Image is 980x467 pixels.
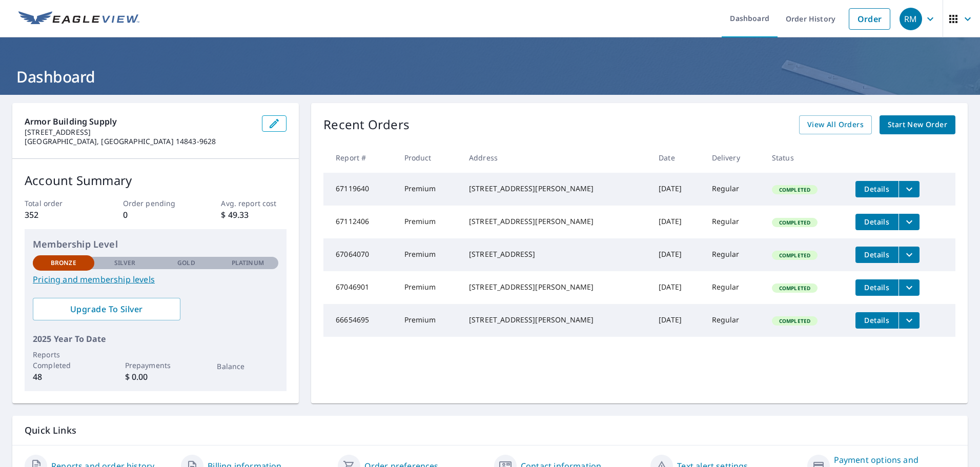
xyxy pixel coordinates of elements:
[899,312,920,329] button: filesDropdownBtn-66654695
[899,247,920,263] button: filesDropdownBtn-67064070
[323,238,396,271] td: 67064070
[862,250,892,259] span: Details
[888,118,947,131] span: Start New Order
[33,237,278,251] p: Membership Level
[125,371,187,383] p: $ 0.00
[855,214,899,230] button: detailsBtn-67112406
[25,171,287,190] p: Account Summary
[855,181,899,197] button: detailsBtn-67119640
[25,209,90,221] p: 352
[177,258,195,268] p: Gold
[704,143,764,173] th: Delivery
[855,312,899,329] button: detailsBtn-66654695
[114,258,136,268] p: Silver
[396,173,461,206] td: Premium
[33,298,180,320] a: Upgrade To Silver
[469,282,642,292] div: [STREET_ADDRESS][PERSON_NAME]
[650,271,703,304] td: [DATE]
[25,198,90,209] p: Total order
[704,304,764,337] td: Regular
[25,424,955,437] p: Quick Links
[25,128,254,137] p: [STREET_ADDRESS]
[323,115,410,134] p: Recent Orders
[221,198,287,209] p: Avg. report cost
[773,285,816,292] span: Completed
[899,214,920,230] button: filesDropdownBtn-67112406
[125,360,187,371] p: Prepayments
[862,184,892,194] span: Details
[773,219,816,226] span: Completed
[461,143,650,173] th: Address
[123,198,189,209] p: Order pending
[855,247,899,263] button: detailsBtn-67064070
[469,315,642,325] div: [STREET_ADDRESS][PERSON_NAME]
[650,238,703,271] td: [DATE]
[704,173,764,206] td: Regular
[862,217,892,227] span: Details
[51,258,76,268] p: Bronze
[849,8,890,30] a: Order
[396,206,461,238] td: Premium
[123,209,189,221] p: 0
[764,143,847,173] th: Status
[650,173,703,206] td: [DATE]
[217,361,278,372] p: Balance
[862,282,892,292] span: Details
[807,118,864,131] span: View All Orders
[41,303,172,315] span: Upgrade To Silver
[773,186,816,193] span: Completed
[33,371,94,383] p: 48
[323,304,396,337] td: 66654695
[862,315,892,325] span: Details
[650,304,703,337] td: [DATE]
[25,137,254,146] p: [GEOGRAPHIC_DATA], [GEOGRAPHIC_DATA] 14843-9628
[899,279,920,296] button: filesDropdownBtn-67046901
[396,304,461,337] td: Premium
[773,252,816,259] span: Completed
[469,216,642,227] div: [STREET_ADDRESS][PERSON_NAME]
[323,143,396,173] th: Report #
[799,115,872,134] a: View All Orders
[900,8,922,30] div: RM
[25,115,254,128] p: Armor Building Supply
[773,317,816,324] span: Completed
[704,206,764,238] td: Regular
[396,143,461,173] th: Product
[323,173,396,206] td: 67119640
[33,273,278,286] a: Pricing and membership levels
[12,66,968,87] h1: Dashboard
[33,333,278,345] p: 2025 Year To Date
[232,258,264,268] p: Platinum
[396,271,461,304] td: Premium
[650,143,703,173] th: Date
[18,11,139,27] img: EV Logo
[704,238,764,271] td: Regular
[469,184,642,194] div: [STREET_ADDRESS][PERSON_NAME]
[221,209,287,221] p: $ 49.33
[704,271,764,304] td: Regular
[396,238,461,271] td: Premium
[855,279,899,296] button: detailsBtn-67046901
[323,206,396,238] td: 67112406
[899,181,920,197] button: filesDropdownBtn-67119640
[323,271,396,304] td: 67046901
[469,249,642,259] div: [STREET_ADDRESS]
[33,349,94,371] p: Reports Completed
[880,115,955,134] a: Start New Order
[650,206,703,238] td: [DATE]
